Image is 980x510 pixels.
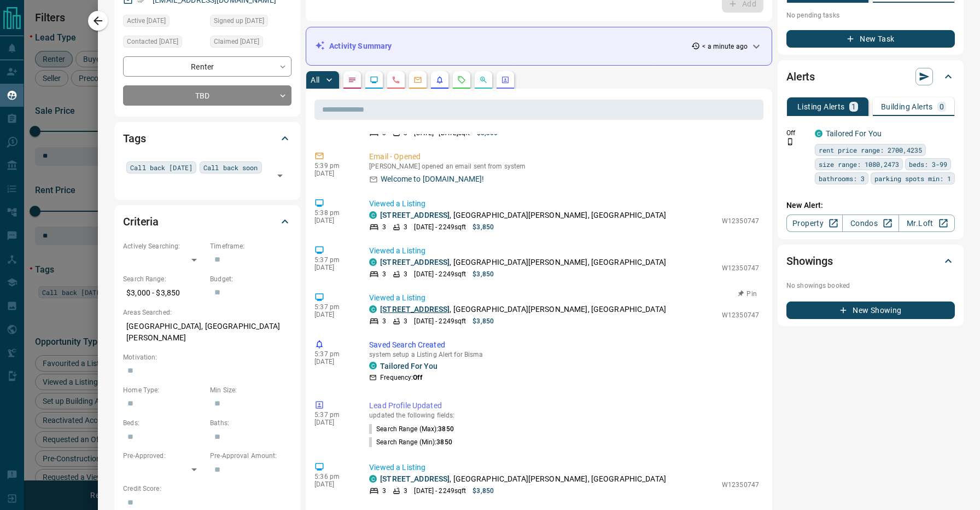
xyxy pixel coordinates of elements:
[722,310,759,320] p: W12350747
[369,339,759,351] p: Saved Search Created
[123,451,205,461] p: Pre-Approved:
[786,63,955,90] div: Alerts
[786,248,955,274] div: Showings
[909,159,947,170] span: beds: 3-99
[314,358,353,366] p: [DATE]
[842,215,899,232] a: Condos
[369,151,759,163] p: Email - Opened
[123,130,145,147] h2: Tags
[380,373,422,382] p: Frequency:
[380,210,666,221] p: , [GEOGRAPHIC_DATA][PERSON_NAME], [GEOGRAPHIC_DATA]
[210,451,291,461] p: Pre-Approval Amount:
[123,213,159,230] h2: Criteria
[404,316,407,326] p: 3
[874,173,951,184] span: parking spots min: 1
[414,269,466,279] p: [DATE] - 2249 sqft
[414,222,466,232] p: [DATE] - 2249 sqft
[380,362,437,370] a: Tailored For You
[940,103,944,111] p: 0
[380,305,450,314] a: [STREET_ADDRESS]
[123,85,291,106] div: TBD
[123,385,205,395] p: Home Type:
[392,76,400,84] svg: Calls
[435,76,444,84] svg: Listing Alerts
[732,289,763,299] button: Pin
[382,222,386,232] p: 3
[381,173,484,185] p: Welcome to [DOMAIN_NAME]!
[382,486,386,496] p: 3
[786,30,955,48] button: New Task
[123,241,205,251] p: Actively Searching:
[314,311,353,318] p: [DATE]
[382,316,386,326] p: 3
[722,216,759,226] p: W12350747
[314,170,353,177] p: [DATE]
[314,350,353,358] p: 5:37 pm
[329,40,392,52] p: Activity Summary
[851,103,856,111] p: 1
[786,252,833,270] h2: Showings
[210,418,291,428] p: Baths:
[314,419,353,426] p: [DATE]
[380,258,450,266] a: [STREET_ADDRESS]
[404,486,407,496] p: 3
[123,284,205,302] p: $3,000 - $3,850
[127,15,166,26] span: Active [DATE]
[369,292,759,304] p: Viewed a Listing
[722,480,759,490] p: W12350747
[786,138,794,146] svg: Push Notification Only
[479,76,488,84] svg: Opportunities
[786,215,843,232] a: Property
[127,36,178,47] span: Contacted [DATE]
[315,36,763,56] div: Activity Summary< a minute ago
[210,385,291,395] p: Min Size:
[314,480,353,488] p: [DATE]
[370,76,378,84] svg: Lead Browsing Activity
[797,103,845,111] p: Listing Alerts
[369,351,759,358] p: system setup a Listing Alert for Bisma
[472,222,494,232] p: $3,850
[210,241,291,251] p: Timeframe:
[369,362,377,369] div: condos.ca
[382,269,386,279] p: 3
[214,36,259,47] span: Claimed [DATE]
[472,316,494,326] p: $3,850
[123,274,205,284] p: Search Range:
[123,484,291,494] p: Credit Score:
[314,264,353,271] p: [DATE]
[123,418,205,428] p: Beds:
[210,15,291,30] div: Wed Sep 10 2025
[786,68,815,85] h2: Alerts
[272,168,288,183] button: Open
[472,486,494,496] p: $3,850
[472,269,494,279] p: $3,850
[414,316,466,326] p: [DATE] - 2249 sqft
[314,303,353,311] p: 5:37 pm
[123,208,291,235] div: Criteria
[369,305,377,313] div: condos.ca
[123,15,205,30] div: Fri Sep 12 2025
[899,215,955,232] a: Mr.Loft
[369,437,452,447] p: Search Range (Min) :
[786,200,955,211] p: New Alert:
[314,473,353,480] p: 5:36 pm
[314,217,353,224] p: [DATE]
[881,103,933,111] p: Building Alerts
[702,42,748,51] p: < a minute ago
[786,7,955,24] p: No pending tasks
[130,162,192,173] span: Call back [DATE]
[348,76,357,84] svg: Notes
[369,400,759,412] p: Lead Profile Updated
[369,462,759,473] p: Viewed a Listing
[413,374,422,381] strong: Off
[457,76,466,84] svg: Requests
[501,76,510,84] svg: Agent Actions
[380,304,666,315] p: , [GEOGRAPHIC_DATA][PERSON_NAME], [GEOGRAPHIC_DATA]
[123,317,291,347] p: [GEOGRAPHIC_DATA], [GEOGRAPHIC_DATA][PERSON_NAME]
[380,474,450,483] a: [STREET_ADDRESS]
[786,302,955,319] button: New Showing
[123,36,205,51] div: Wed Sep 10 2025
[815,130,822,137] div: condos.ca
[369,245,759,257] p: Viewed a Listing
[826,129,882,138] a: Tailored For You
